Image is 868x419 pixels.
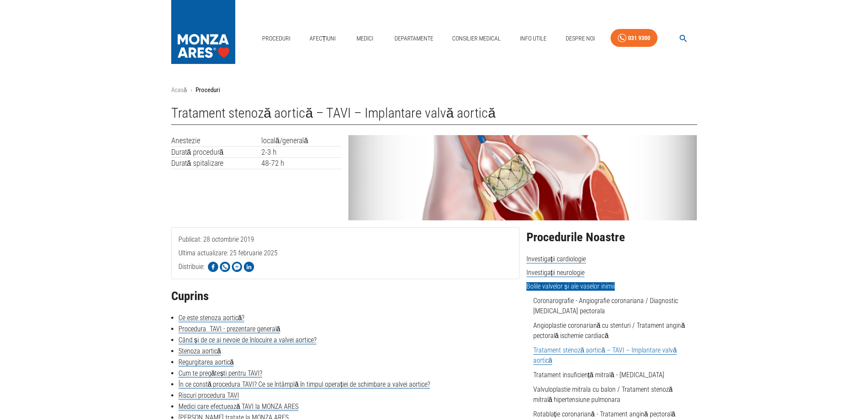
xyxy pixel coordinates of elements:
[190,85,192,95] li: ›
[533,297,678,315] a: Coronarografie - Angiografie coronariana / Diagnostic [MEDICAL_DATA] pectorala
[261,146,342,158] td: 2-3 h
[526,269,585,277] span: Investigații neurologie
[611,29,658,47] a: 031 9300
[232,262,242,272] img: Share on Facebook Messenger
[449,30,504,47] a: Consilier Medical
[208,262,218,272] img: Share on Facebook
[517,30,550,47] a: Info Utile
[306,30,339,47] a: Afecțiuni
[171,146,261,158] td: Durată procedură
[526,231,697,244] h2: Procedurile Noastre
[178,347,221,355] a: Stenoza aortică
[526,282,615,291] span: Bolile valvelor și ale vaselor inimii
[533,321,685,340] a: Angioplastie coronariană cu stenturi / Tratament angină pectorală ischemie cardiacă
[533,371,664,379] a: Tratament insuficiență mitrală - [MEDICAL_DATA]
[178,391,239,400] a: Riscuri procedura TAVI
[533,385,673,404] a: Valvuloplastie mitrala cu balon / Tratament stenoză mitrală hipertensiune pulmonara
[171,85,697,95] nav: breadcrumb
[220,262,230,272] img: Share on WhatsApp
[178,249,278,291] span: Ultima actualizare: 25 februarie 2025
[526,255,586,263] span: Investigații cardiologie
[391,30,437,47] a: Departamente
[178,358,234,367] a: Regurgitarea aortică
[178,380,430,389] a: În ce constă procedura TAVI? Ce se întâmplă în timpul operației de schimbare a valvei aortice?
[178,314,245,322] a: Ce este stenoza aortică?
[628,33,650,43] div: 031 9300
[171,86,187,94] a: Acasă
[533,346,677,365] a: Tratament stenoză aortică – TAVI – Implantare valvă aortică
[178,369,263,378] a: Cum te pregătești pentru TAVI?
[261,135,342,146] td: locală/generală
[348,135,697,220] img: Tratament stenoza aortica – TAVI – Implantare valva aortica | MONZA ARES
[178,262,205,272] p: Distribuie:
[171,158,261,169] td: Durată spitalizare
[171,135,261,146] td: Anestezie
[178,336,316,344] a: Când și de ce ai nevoie de înlocuire a valvei aortice?
[171,289,520,303] h2: Cuprins
[196,85,220,95] p: Proceduri
[178,325,281,333] a: Procedura TAVI - prezentare generală
[171,105,697,125] h1: Tratament stenoză aortică – TAVI – Implantare valvă aortică
[178,235,254,277] span: Publicat: 28 octombrie 2019
[351,30,379,47] a: Medici
[259,30,294,47] a: Proceduri
[562,30,598,47] a: Despre Noi
[261,158,342,169] td: 48-72 h
[178,402,299,411] a: Medici care efectuează TAVI la MONZA ARES
[244,262,254,272] img: Share on LinkedIn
